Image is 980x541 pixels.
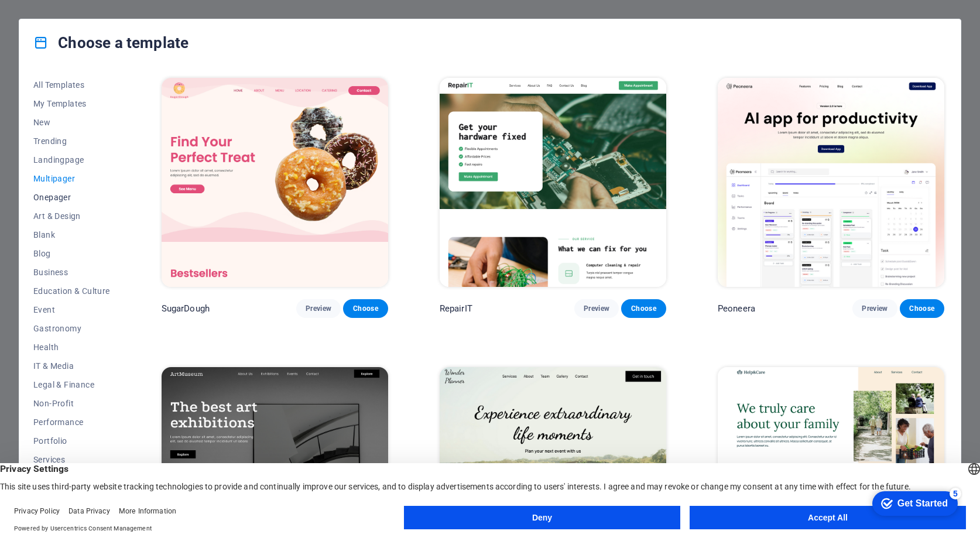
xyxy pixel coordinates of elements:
button: Health [33,338,110,357]
button: Event [33,300,110,319]
span: All Templates [33,80,110,90]
div: Get Started 5 items remaining, 0% complete [9,6,95,30]
p: SugarDough [162,303,210,314]
button: Gastronomy [33,319,110,338]
span: Blog [33,249,110,258]
span: Choose [631,304,656,313]
span: My Templates [33,99,110,108]
button: Services [33,450,110,469]
span: Business [33,268,110,277]
div: 5 [87,2,98,14]
span: Multipager [33,174,110,183]
span: Health [33,343,110,352]
button: My Templates [33,94,110,113]
span: Landingpage [33,155,110,165]
button: Art & Design [33,207,110,225]
span: Preview [862,304,888,313]
span: IT & Media [33,361,110,371]
span: Gastronomy [33,324,110,333]
span: Preview [306,304,331,313]
button: Blank [33,225,110,244]
span: Trending [33,136,110,146]
button: Preview [852,299,897,318]
button: Multipager [33,169,110,188]
img: Peoneera [718,78,944,287]
button: Onepager [33,188,110,207]
button: New [33,113,110,132]
button: Non-Profit [33,394,110,413]
button: All Templates [33,76,110,94]
p: Peoneera [718,303,755,314]
h4: Choose a template [33,33,189,52]
span: Legal & Finance [33,380,110,389]
span: Event [33,305,110,314]
span: Choose [909,304,935,313]
span: Non-Profit [33,399,110,408]
img: RepairIT [440,78,666,287]
button: Landingpage [33,150,110,169]
span: Performance [33,417,110,427]
span: Preview [584,304,609,313]
button: Preview [574,299,619,318]
span: Education & Culture [33,286,110,296]
span: Services [33,455,110,464]
button: Choose [900,299,944,318]
img: SugarDough [162,78,388,287]
span: New [33,118,110,127]
button: Performance [33,413,110,432]
span: Art & Design [33,211,110,221]
div: Get Started [35,13,85,23]
span: Blank [33,230,110,239]
p: RepairIT [440,303,472,314]
span: Onepager [33,193,110,202]
button: Choose [343,299,388,318]
button: Education & Culture [33,282,110,300]
span: Portfolio [33,436,110,446]
button: Choose [621,299,666,318]
button: Portfolio [33,432,110,450]
span: Choose [352,304,378,313]
button: Legal & Finance [33,375,110,394]
button: Blog [33,244,110,263]
button: Trending [33,132,110,150]
button: IT & Media [33,357,110,375]
button: Preview [296,299,341,318]
button: Business [33,263,110,282]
